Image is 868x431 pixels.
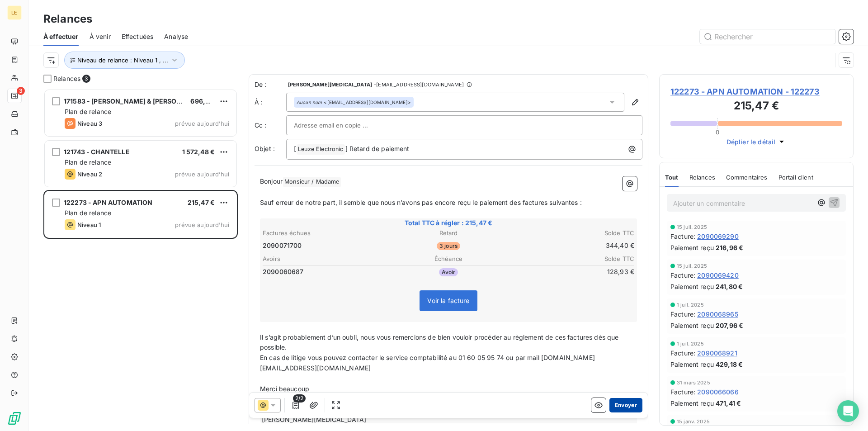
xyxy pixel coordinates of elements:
[53,74,80,83] span: Relances
[260,354,595,372] span: En cas de litige vous pouvez contacter le service comptabilité au 01 60 05 95 74 ou par mail [DOM...
[726,137,776,147] span: Déplier le détail
[670,85,842,98] span: 122273 - APN AUTOMATION - 122273
[670,243,714,252] span: Paiement reçu
[511,267,635,277] td: 128,93 €
[297,144,344,155] span: Leuze Electronic
[345,145,410,152] span: ] Retard de paiement
[255,145,275,152] span: Objet :
[677,224,707,230] span: 15 juil. 2025
[677,341,704,346] span: 1 juil. 2025
[716,243,743,252] span: 216,96 €
[427,297,469,304] span: Voir la facture
[670,360,714,369] span: Paiement reçu
[689,174,715,181] span: Relances
[7,411,22,426] img: Logo LeanPay
[697,387,739,397] span: 2090066066
[260,177,283,185] span: Bonjour
[262,228,386,238] th: Factures échues
[724,137,789,147] button: Déplier le détail
[778,174,813,181] span: Portail client
[374,82,464,87] span: - [EMAIL_ADDRESS][DOMAIN_NAME]
[77,171,102,178] span: Niveau 2
[82,75,90,83] span: 3
[670,270,695,280] span: Facture :
[716,360,743,369] span: 429,18 €
[122,32,154,41] span: Effectuées
[260,385,309,393] span: Merci beaucoup
[188,199,215,206] span: 215,47 €
[77,57,168,64] span: Niveau de relance : Niveau 1 , ...
[511,254,635,264] th: Solde TTC
[260,333,621,351] span: Il s’agit probablement d’un oubli, nous vous remercions de bien vouloir procéder au règlement de ...
[255,98,286,107] label: À :
[294,145,296,152] span: [
[175,221,229,228] span: prévue aujourd’hui
[697,270,739,280] span: 2090069420
[297,99,411,105] div: <[EMAIL_ADDRESS][DOMAIN_NAME]>
[697,309,738,319] span: 2090068965
[511,241,635,251] td: 344,40 €
[262,267,386,277] td: 2090060687
[64,97,207,105] span: 171583 - [PERSON_NAME] & [PERSON_NAME]
[387,228,510,238] th: Retard
[262,254,386,264] th: Avoirs
[700,29,835,44] input: Rechercher
[716,398,741,408] span: 471,41 €
[17,87,25,95] span: 3
[293,394,306,403] span: 2/2
[164,32,188,41] span: Analyse
[64,52,185,69] button: Niveau de relance : Niveau 1 , ...
[670,309,695,319] span: Facture :
[670,398,714,408] span: Paiement reçu
[260,199,582,206] span: Sauf erreur de notre part, il semble que nous n’avons pas encore reçu le paiement des factures su...
[64,199,152,206] span: 122273 - APN AUTOMATION
[439,268,458,276] span: Avoir
[77,120,102,127] span: Niveau 3
[182,148,215,156] span: 1 572,48 €
[65,158,111,166] span: Plan de relance
[190,97,219,105] span: 696,48 €
[697,232,739,241] span: 2090069290
[387,254,510,264] th: Échéance
[670,232,695,241] span: Facture :
[716,282,743,291] span: 241,80 €
[90,32,111,41] span: À venir
[670,98,842,116] h3: 215,47 €
[288,82,372,87] span: [PERSON_NAME][MEDICAL_DATA]
[670,282,714,291] span: Paiement reçu
[670,387,695,397] span: Facture :
[43,32,79,41] span: À effectuer
[670,348,695,358] span: Facture :
[609,398,642,412] button: Envoyer
[716,128,719,136] span: 0
[7,5,22,20] div: LE
[297,99,322,105] em: Aucun nom
[283,177,341,187] span: Monsieur / Madame
[64,148,130,156] span: 121743 - CHANTELLE
[677,263,707,269] span: 15 juil. 2025
[65,209,111,217] span: Plan de relance
[665,174,679,181] span: Tout
[677,380,710,385] span: 31 mars 2025
[175,120,229,127] span: prévue aujourd’hui
[43,11,92,27] h3: Relances
[677,419,710,424] span: 15 janv. 2025
[261,218,636,227] span: Total TTC à régler : 215,47 €
[511,228,635,238] th: Solde TTC
[726,174,768,181] span: Commentaires
[670,321,714,330] span: Paiement reçu
[77,221,101,228] span: Niveau 1
[263,241,302,250] span: 2090071700
[837,400,859,422] div: Open Intercom Messenger
[677,302,704,308] span: 1 juil. 2025
[255,80,286,89] span: De :
[175,171,229,178] span: prévue aujourd’hui
[255,121,286,130] label: Cc :
[716,321,743,330] span: 207,96 €
[437,242,460,250] span: 3 jours
[65,108,111,115] span: Plan de relance
[43,89,238,431] div: grid
[294,118,391,132] input: Adresse email en copie ...
[697,348,737,358] span: 2090068921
